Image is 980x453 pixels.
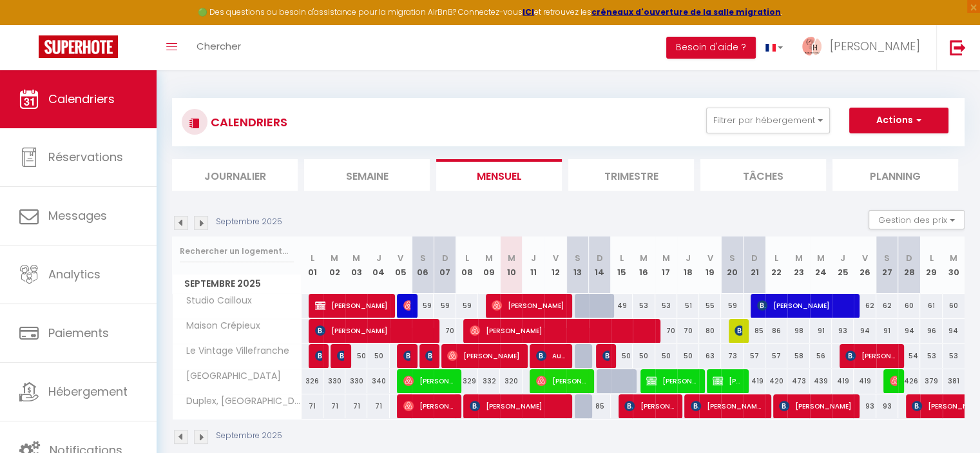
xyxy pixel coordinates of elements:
th: 26 [854,236,876,294]
span: [PERSON_NAME] [735,318,742,343]
th: 06 [412,236,434,294]
abbr: L [620,252,624,264]
div: 439 [810,369,832,393]
img: Super Booking [39,35,118,58]
th: 05 [390,236,412,294]
th: 02 [323,236,345,294]
div: 85 [589,394,611,418]
span: [PERSON_NAME] [624,394,675,418]
li: Semaine [304,159,430,191]
li: Journalier [172,159,298,191]
th: 09 [478,236,500,294]
abbr: M [485,252,493,264]
abbr: D [442,252,448,264]
div: 473 [787,369,809,393]
span: Chercher [197,39,241,53]
a: ICI [523,6,534,17]
button: Actions [849,108,948,133]
th: 04 [367,236,389,294]
abbr: J [376,252,381,264]
div: 49 [611,294,633,318]
th: 03 [345,236,367,294]
span: Messages [48,207,107,224]
span: [PERSON_NAME] [830,38,920,54]
div: 381 [943,369,965,393]
th: 25 [832,236,854,294]
abbr: M [640,252,648,264]
div: 379 [920,369,942,393]
th: 14 [589,236,611,294]
th: 20 [721,236,743,294]
span: Maison Crépieux [175,319,264,333]
div: 61 [920,294,942,318]
strong: créneaux d'ouverture de la salle migration [591,6,781,17]
span: Ra Ja [890,369,897,393]
div: 91 [876,319,898,343]
abbr: V [398,252,403,264]
div: 55 [699,294,721,318]
th: 24 [810,236,832,294]
div: 85 [744,319,765,343]
div: 419 [832,369,854,393]
th: 15 [611,236,633,294]
abbr: L [465,252,469,264]
p: Septembre 2025 [216,430,282,442]
abbr: M [662,252,670,264]
div: 419 [744,369,765,393]
th: 12 [544,236,566,294]
div: 63 [699,344,721,368]
abbr: S [575,252,581,264]
abbr: M [331,252,338,264]
span: [PERSON_NAME] [447,343,520,368]
li: Tâches [700,159,826,191]
div: 59 [434,294,456,318]
th: 30 [943,236,965,294]
div: 420 [765,369,787,393]
div: 94 [898,319,920,343]
li: Trimestre [568,159,694,191]
th: 11 [523,236,544,294]
div: 71 [323,394,345,418]
abbr: D [751,252,758,264]
div: 50 [655,344,677,368]
div: 50 [677,344,699,368]
span: Aude Mirgaine [536,343,565,368]
div: 71 [302,394,323,418]
div: 71 [345,394,367,418]
abbr: D [597,252,603,264]
span: [PERSON_NAME] [403,369,454,393]
th: 08 [456,236,478,294]
div: 320 [500,369,522,393]
span: [PERSON_NAME] [602,343,610,368]
div: 50 [611,344,633,368]
div: 62 [876,294,898,318]
th: 18 [677,236,699,294]
span: [PERSON_NAME] [779,394,852,418]
span: [PERSON_NAME] [337,343,344,368]
div: 91 [810,319,832,343]
div: 94 [943,319,965,343]
span: Septembre 2025 [173,275,301,293]
div: 50 [633,344,655,368]
abbr: L [929,252,933,264]
div: 59 [721,294,743,318]
div: 53 [943,344,965,368]
div: 326 [302,369,323,393]
span: Duplex, [GEOGRAPHIC_DATA] [175,394,303,409]
abbr: M [795,252,803,264]
th: 07 [434,236,456,294]
abbr: J [531,252,536,264]
div: 51 [677,294,699,318]
span: Analytics [48,266,101,282]
th: 16 [633,236,655,294]
div: 50 [367,344,389,368]
span: [PERSON_NAME] [425,343,432,368]
div: 60 [943,294,965,318]
span: [PERSON_NAME] [403,394,454,418]
div: 86 [765,319,787,343]
abbr: L [774,252,778,264]
abbr: J [686,252,691,264]
span: Réservations [48,149,123,165]
div: 330 [345,369,367,393]
div: 93 [876,394,898,418]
